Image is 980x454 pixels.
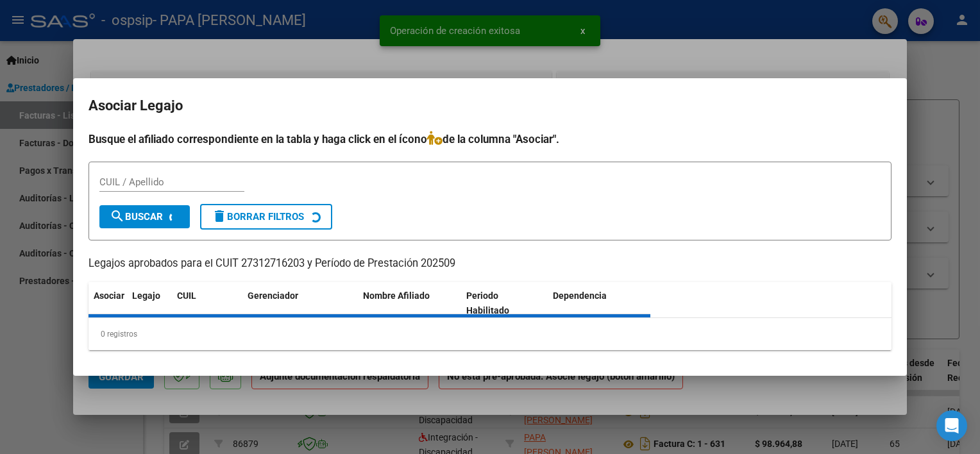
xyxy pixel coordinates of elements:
[89,282,127,324] datatable-header-cell: Asociar
[89,256,891,272] p: Legajos aprobados para el CUIT 27312716203 y Período de Prestación 202509
[89,131,891,147] h4: Busque el afiliado correspondiente en la tabla y haga click en el ícono de la columna "Asociar".
[94,290,124,301] span: Asociar
[466,290,509,315] span: Periodo Habilitado
[89,94,891,118] h2: Asociar Legajo
[363,290,430,301] span: Nombre Afiliado
[127,282,172,324] datatable-header-cell: Legajo
[110,208,125,224] mat-icon: search
[242,282,358,324] datatable-header-cell: Gerenciador
[248,290,298,301] span: Gerenciador
[548,282,651,324] datatable-header-cell: Dependencia
[172,282,242,324] datatable-header-cell: CUIL
[177,290,196,301] span: CUIL
[212,208,227,224] mat-icon: delete
[110,211,163,223] span: Buscar
[132,290,160,301] span: Legajo
[358,282,461,324] datatable-header-cell: Nombre Afiliado
[553,290,607,301] span: Dependencia
[89,318,891,350] div: 0 registros
[200,204,332,230] button: Borrar Filtros
[99,205,190,228] button: Buscar
[212,211,304,223] span: Borrar Filtros
[936,410,967,441] div: Open Intercom Messenger
[461,282,548,324] datatable-header-cell: Periodo Habilitado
